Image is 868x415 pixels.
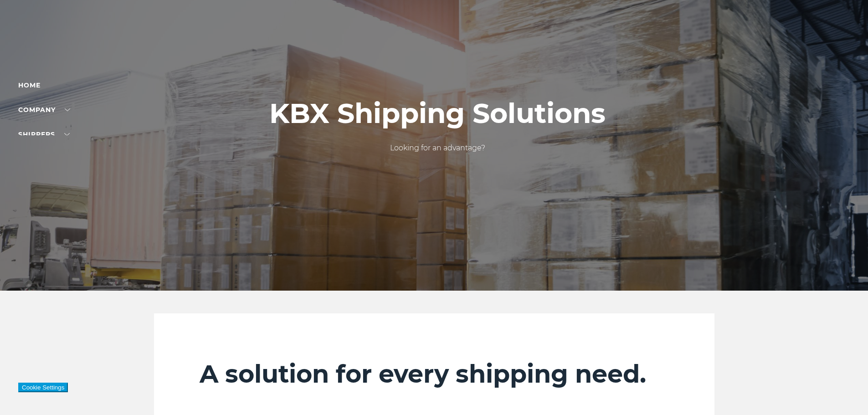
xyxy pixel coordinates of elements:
[269,143,606,154] p: Looking for an advantage?
[18,106,70,114] a: Company
[18,81,41,89] a: Home
[200,359,669,389] h2: A solution for every shipping need.
[269,98,606,129] h1: KBX Shipping Solutions
[18,383,68,392] button: Cookie Settings
[18,130,70,138] a: SHIPPERS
